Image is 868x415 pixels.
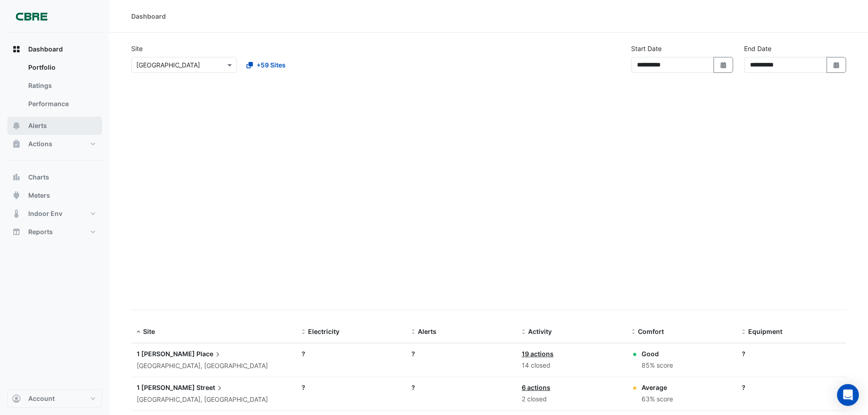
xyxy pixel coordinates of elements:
[642,349,673,359] div: Good
[28,139,52,149] span: Actions
[196,383,224,393] span: Street
[7,205,102,223] button: Indoor Env
[7,117,102,135] button: Alerts
[12,209,21,218] app-icon: Indoor Env
[522,350,554,358] a: 19 actions
[742,383,841,392] div: ?
[12,173,21,182] app-icon: Charts
[7,58,102,117] div: Dashboard
[137,395,291,405] div: [GEOGRAPHIC_DATA], [GEOGRAPHIC_DATA]
[631,44,662,53] label: Start Date
[12,139,21,149] app-icon: Actions
[411,349,510,359] div: ?
[638,328,664,335] span: Comfort
[7,135,102,153] button: Actions
[28,173,49,182] span: Charts
[137,361,291,371] div: [GEOGRAPHIC_DATA], [GEOGRAPHIC_DATA]
[719,61,728,69] fa-icon: Select Date
[411,383,510,392] div: ?
[308,328,339,335] span: Electricity
[302,383,401,392] div: ?
[642,394,673,405] div: 63% score
[257,60,286,70] span: +59 Sites
[28,45,63,54] span: Dashboard
[522,384,550,391] a: 6 actions
[28,209,62,218] span: Indoor Env
[28,394,55,403] span: Account
[642,383,673,392] div: Average
[137,384,195,391] span: 1 [PERSON_NAME]
[837,384,859,406] div: Open Intercom Messenger
[137,350,195,358] span: 1 [PERSON_NAME]
[642,360,673,371] div: 85% score
[744,44,771,53] label: End Date
[418,328,437,335] span: Alerts
[12,121,21,130] app-icon: Alerts
[528,328,552,335] span: Activity
[12,227,21,236] app-icon: Reports
[12,45,21,54] app-icon: Dashboard
[11,7,52,26] img: Company Logo
[7,389,102,408] button: Account
[21,95,102,113] a: Performance
[28,191,50,200] span: Meters
[522,394,621,405] div: 2 closed
[742,349,841,359] div: ?
[7,223,102,241] button: Reports
[7,186,102,205] button: Meters
[7,40,102,58] button: Dashboard
[7,168,102,186] button: Charts
[12,191,21,200] app-icon: Meters
[196,349,222,359] span: Place
[131,44,143,53] label: Site
[241,57,292,73] button: +59 Sites
[21,58,102,77] a: Portfolio
[28,121,47,130] span: Alerts
[28,227,53,236] span: Reports
[748,328,782,335] span: Equipment
[522,360,621,371] div: 14 closed
[143,328,155,335] span: Site
[131,11,166,21] div: Dashboard
[832,61,841,69] fa-icon: Select Date
[21,77,102,95] a: Ratings
[302,349,401,359] div: ?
